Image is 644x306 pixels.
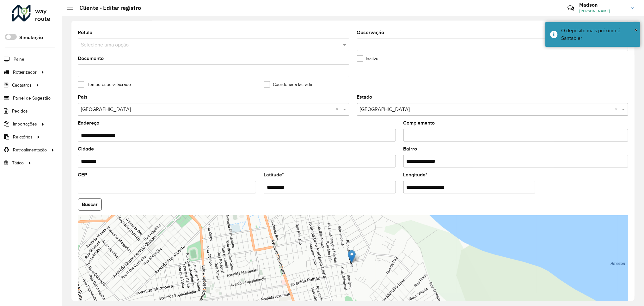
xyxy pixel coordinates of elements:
span: Cadastros [12,82,32,89]
label: Endereço [78,119,99,127]
span: Roteirizador [13,69,37,76]
label: Latitude [264,171,284,179]
span: Clear all [336,106,341,113]
h3: Madson [579,2,627,8]
button: Close [634,25,637,34]
span: Pedidos [12,108,28,114]
label: País [78,93,88,101]
label: Rótulo [78,29,92,36]
label: Simulação [19,34,43,41]
label: Estado [357,93,372,101]
a: Contato Rápido [564,1,578,15]
span: Painel de Sugestão [13,95,51,101]
label: Observação [357,29,384,36]
label: Tempo espera lacrado [78,81,131,88]
label: Longitude [403,171,428,179]
div: O depósito mais próximo é: Santabier [561,27,635,42]
label: Documento [78,55,104,62]
span: Tático [12,160,24,166]
label: CEP [78,171,87,179]
label: Bairro [403,145,417,153]
span: Painel [14,56,25,63]
label: Coordenada lacrada [264,81,312,88]
button: Buscar [78,199,102,211]
span: Retroalimentação [13,147,47,153]
label: Inativo [357,55,379,62]
span: Clear all [615,106,620,113]
span: [PERSON_NAME] [579,8,627,14]
label: Cidade [78,145,94,153]
span: Relatórios [13,134,33,140]
h2: Cliente - Editar registro [73,4,141,11]
img: Marker [348,250,356,263]
label: Complemento [403,119,435,127]
span: Importações [13,121,37,127]
span: × [634,26,637,33]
